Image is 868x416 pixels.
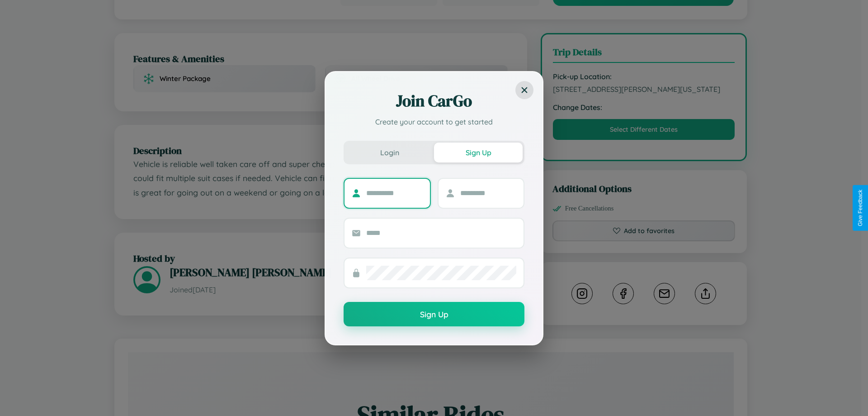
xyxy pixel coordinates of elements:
[344,302,524,326] button: Sign Up
[345,143,434,163] button: Login
[344,90,524,112] h2: Join CarGo
[434,143,523,163] button: Sign Up
[857,190,863,226] div: Give Feedback
[344,116,524,127] p: Create your account to get started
